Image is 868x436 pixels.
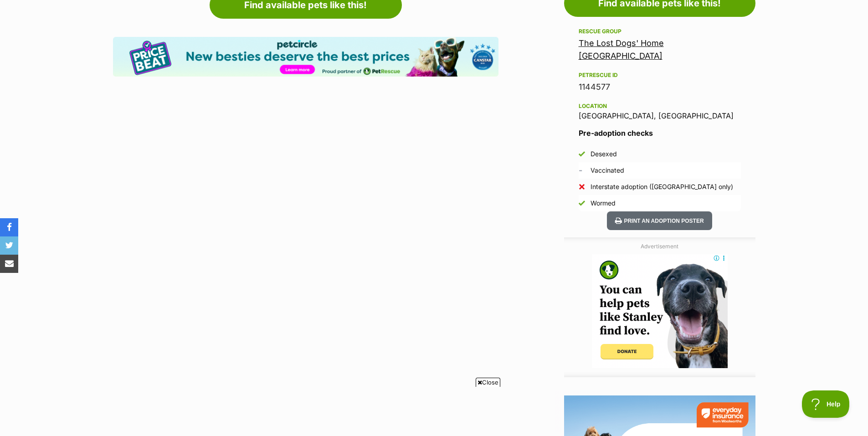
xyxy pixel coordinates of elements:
[579,72,741,79] div: PetRescue ID
[579,28,741,35] div: Rescue group
[802,390,850,418] iframe: Help Scout Beacon - Open
[579,200,585,206] img: Yes
[579,166,582,175] span: Unknown
[476,378,500,387] span: Close
[268,390,600,431] iframe: Advertisement
[579,151,585,157] img: Yes
[591,199,616,208] div: Wormed
[579,38,664,61] a: The Lost Dogs' Home [GEOGRAPHIC_DATA]
[579,103,741,110] div: Location
[579,101,741,120] div: [GEOGRAPHIC_DATA], [GEOGRAPHIC_DATA]
[591,166,624,175] div: Vaccinated
[607,211,712,230] button: Print an adoption poster
[113,37,498,77] img: Pet Circle promo banner
[591,182,733,191] div: Interstate adoption ([GEOGRAPHIC_DATA] only)
[579,81,741,93] div: 1144577
[592,254,728,368] iframe: Advertisement
[591,149,617,159] div: Desexed
[564,237,755,377] div: Advertisement
[579,184,585,190] img: No
[579,128,741,138] h3: Pre-adoption checks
